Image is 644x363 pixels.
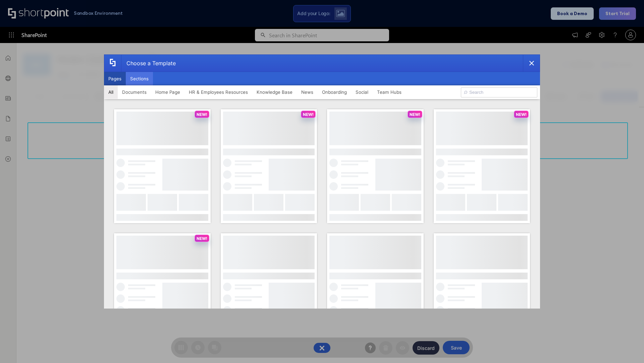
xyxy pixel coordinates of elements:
[297,85,318,99] button: News
[516,112,527,117] p: NEW!
[410,112,420,117] p: NEW!
[197,112,207,117] p: NEW!
[104,54,540,309] div: template selector
[318,85,351,99] button: Onboarding
[118,85,151,99] button: Documents
[184,85,252,99] button: HR & Employees Resources
[303,112,314,117] p: NEW!
[373,85,406,99] button: Team Hubs
[151,85,184,99] button: Home Page
[610,331,644,363] iframe: Chat Widget
[461,87,537,97] input: Search
[126,72,153,85] button: Sections
[104,72,126,85] button: Pages
[197,236,207,241] p: NEW!
[104,85,118,99] button: All
[351,85,373,99] button: Social
[252,85,297,99] button: Knowledge Base
[121,55,176,72] div: Choose a Template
